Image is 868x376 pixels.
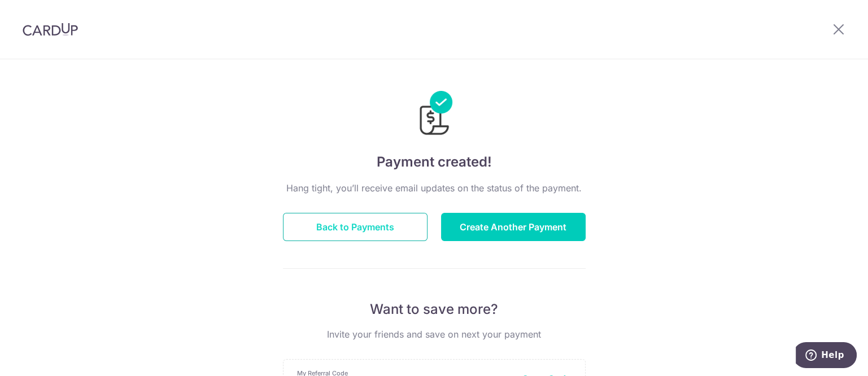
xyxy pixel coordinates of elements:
[283,181,586,195] p: Hang tight, you’ll receive email updates on the status of the payment.
[283,152,586,172] h4: Payment created!
[283,300,586,318] p: Want to save more?
[416,91,452,138] img: Payments
[441,213,586,241] button: Create Another Payment
[23,23,78,36] img: CardUp
[283,327,586,341] p: Invite your friends and save on next your payment
[283,213,428,241] button: Back to Payments
[796,342,857,370] iframe: Opens a widget where you can find more information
